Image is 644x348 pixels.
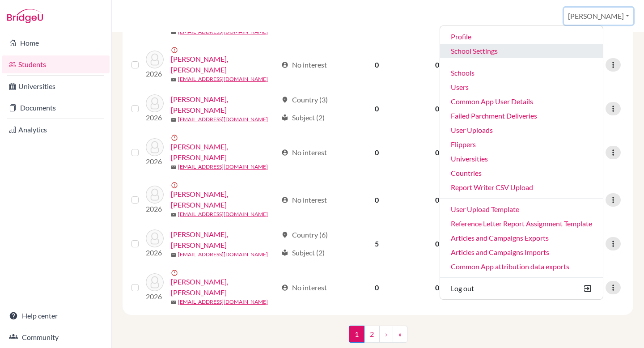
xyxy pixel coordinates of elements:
[406,176,468,224] td: 0
[440,123,603,137] a: User Uploads
[146,186,164,204] img: HUGUET APARICIO, SOFÍA MONTSERRAT
[406,224,468,264] td: 0
[171,276,278,298] a: [PERSON_NAME], [PERSON_NAME]
[393,326,407,343] a: »
[281,61,288,68] span: account_circle
[281,147,327,158] div: No interest
[281,59,327,70] div: No interest
[281,96,288,103] span: location_on
[2,77,110,95] a: Universities
[349,326,364,343] span: 1
[440,30,603,44] a: Profile
[406,41,468,89] td: 0
[281,247,325,258] div: Subject (2)
[281,284,288,291] span: account_circle
[440,231,603,245] a: Articles and Campaigns Exports
[171,141,278,163] a: [PERSON_NAME], [PERSON_NAME]
[281,229,328,240] div: Country (6)
[171,134,180,141] span: error_outline
[281,112,325,123] div: Subject (2)
[440,66,603,80] a: Schools
[146,291,164,302] p: 2026
[171,47,180,54] span: error_outline
[146,68,164,79] p: 2026
[146,204,164,214] p: 2026
[406,264,468,311] td: 0
[364,326,380,343] a: 2
[2,307,110,325] a: Help center
[347,264,406,311] td: 0
[171,182,180,189] span: error_outline
[178,75,268,83] a: [EMAIL_ADDRESS][DOMAIN_NAME]
[171,117,176,123] span: mail
[146,156,164,167] p: 2026
[171,77,176,82] span: mail
[440,152,603,166] a: Universities
[281,249,288,256] span: local_library
[2,121,110,139] a: Analytics
[146,273,164,291] img: LÓPEZ PLATERO, VALERIA ELIZABETH
[347,224,406,264] td: 5
[178,115,268,123] a: [EMAIL_ADDRESS][DOMAIN_NAME]
[440,94,603,109] a: Common App User Details
[564,8,633,25] button: [PERSON_NAME]
[171,269,180,276] span: error_outline
[281,114,288,121] span: local_library
[440,109,603,123] a: Failed Parchment Deliveries
[440,137,603,152] a: Flippers
[146,51,164,68] img: GATTAS SIMÁN, REBECA MARÍA
[146,247,164,258] p: 2026
[146,229,164,247] img: JARQUÍN ORDÓÑEZ, VALERIA MARÍA
[440,80,603,94] a: Users
[171,54,278,75] a: [PERSON_NAME], [PERSON_NAME]
[440,202,603,216] a: User Upload Template
[406,129,468,176] td: 0
[171,229,278,250] a: [PERSON_NAME], [PERSON_NAME]
[171,252,176,258] span: mail
[440,180,603,195] a: Report Writer CSV Upload
[2,328,110,346] a: Community
[178,163,268,171] a: [EMAIL_ADDRESS][DOMAIN_NAME]
[440,25,603,300] ul: [PERSON_NAME]
[440,216,603,231] a: Reference Letter Report Assignment Template
[347,176,406,224] td: 0
[440,259,603,274] a: Common App attribution data exports
[347,89,406,129] td: 0
[171,212,176,217] span: mail
[171,189,278,210] a: [PERSON_NAME], [PERSON_NAME]
[171,165,176,170] span: mail
[440,281,603,296] button: Log out
[178,210,268,218] a: [EMAIL_ADDRESS][DOMAIN_NAME]
[440,245,603,259] a: Articles and Campaigns Imports
[281,282,327,293] div: No interest
[379,326,393,343] a: ›
[146,112,164,123] p: 2026
[281,94,328,105] div: Country (3)
[281,149,288,156] span: account_circle
[281,195,327,205] div: No interest
[146,94,164,112] img: GUZMÁN LANZILLI, VALENTINA
[171,30,176,35] span: mail
[281,196,288,204] span: account_circle
[440,166,603,180] a: Countries
[347,129,406,176] td: 0
[2,34,110,52] a: Home
[7,9,43,23] img: Bridge-U
[281,231,288,238] span: location_on
[171,300,176,305] span: mail
[146,138,164,156] img: HERNÁNDEZ BENÍTEZ, ARIANNA ESTELY
[2,99,110,117] a: Documents
[406,89,468,129] td: 0
[178,250,268,259] a: [EMAIL_ADDRESS][DOMAIN_NAME]
[347,41,406,89] td: 0
[440,44,603,58] a: School Settings
[2,55,110,73] a: Students
[178,298,268,306] a: [EMAIL_ADDRESS][DOMAIN_NAME]
[171,94,278,115] a: [PERSON_NAME], [PERSON_NAME]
